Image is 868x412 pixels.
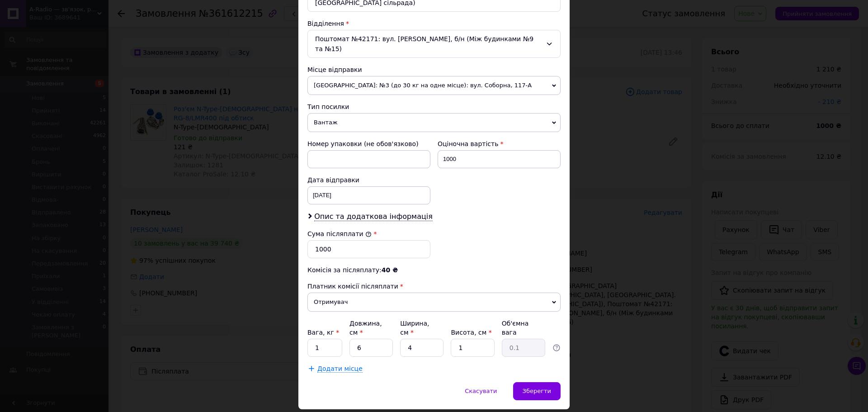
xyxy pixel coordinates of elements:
div: Номер упаковки (не обов'язково) [307,139,430,148]
div: Дата відправки [307,175,430,185]
span: Опис та додаткова інформація [314,212,433,221]
span: Місце відправки [307,66,362,73]
span: 40 ₴ [382,266,398,274]
span: Скасувати [465,388,497,394]
span: Зберегти [523,388,551,394]
label: Висота, см [451,329,491,336]
div: Об'ємна вага [502,319,545,337]
span: Отримувач [307,293,561,312]
span: Платник комісії післяплати [307,283,398,290]
span: Додати місце [317,365,363,373]
div: Комісія за післяплату: [307,265,561,275]
span: Вантаж [307,113,561,132]
label: Сума післяплати [307,230,372,237]
div: Відділення [307,19,561,28]
div: Поштомат №42171: вул. [PERSON_NAME], б/н (Між будинками №9 та №15) [307,30,561,58]
label: Довжина, см [349,320,382,336]
div: Оціночна вартість [438,139,561,148]
label: Вага, кг [307,329,339,336]
label: Ширина, см [400,320,429,336]
span: Тип посилки [307,103,349,110]
span: [GEOGRAPHIC_DATA]: №3 (до 30 кг на одне місце): вул. Соборна, 117-А [307,76,561,95]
